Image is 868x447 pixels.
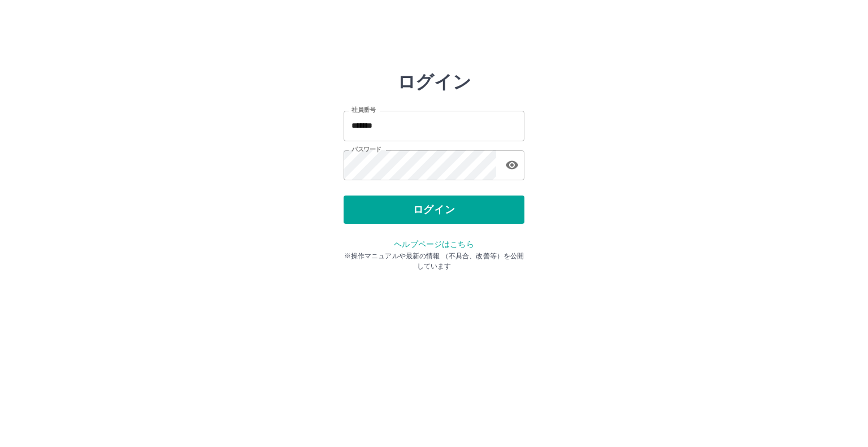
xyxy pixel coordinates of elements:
a: ヘルプページはこちら [394,240,474,249]
label: 社員番号 [351,106,375,114]
h2: ログイン [397,71,471,93]
button: ログイン [344,196,524,224]
label: パスワード [351,145,381,154]
p: ※操作マニュアルや最新の情報 （不具合、改善等）を公開しています [344,251,524,271]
